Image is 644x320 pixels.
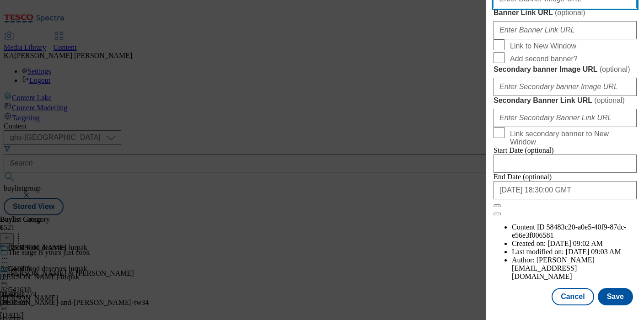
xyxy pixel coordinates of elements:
span: 58483c20-a0e5-40f9-87dc-e56e3f006581 [512,223,627,239]
input: Enter Date [494,155,637,173]
span: Add second banner? [510,55,578,63]
input: Enter Date [494,181,637,199]
span: ( optional ) [600,65,630,73]
input: Enter Secondary Banner Link URL [494,109,637,127]
span: Start Date (optional) [494,146,554,154]
span: Link to New Window [510,42,576,50]
span: [PERSON_NAME][EMAIL_ADDRESS][DOMAIN_NAME] [512,256,595,280]
label: Banner Link URL [494,8,637,17]
span: [DATE] 09:02 AM [547,240,603,247]
input: Enter Secondary banner Image URL [494,78,637,96]
li: Content ID [512,223,637,240]
input: Enter Banner Link URL [494,21,637,39]
button: Cancel [552,288,594,305]
span: Link secondary banner to New Window [510,130,633,146]
li: Author: [512,256,637,281]
span: End Date (optional) [494,173,552,181]
li: Created on: [512,240,637,248]
li: Last modified on: [512,248,637,256]
span: [DATE] 09:03 AM [566,248,621,256]
label: Secondary Banner Link URL [494,96,637,105]
button: Save [598,288,633,305]
span: ( optional ) [555,9,585,16]
span: ( optional ) [594,96,625,104]
button: Close [494,204,501,207]
label: Secondary banner Image URL [494,65,637,74]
